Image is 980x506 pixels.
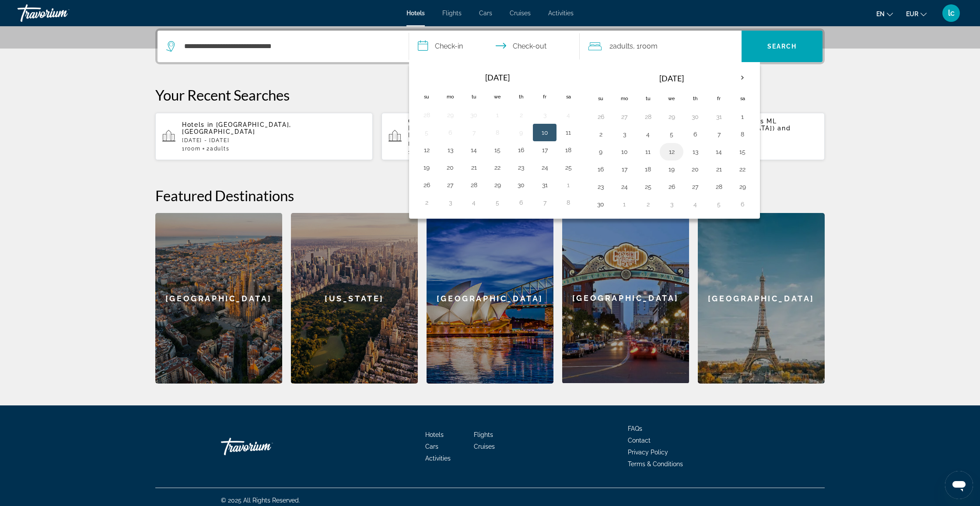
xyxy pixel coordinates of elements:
[291,213,418,384] a: New York[US_STATE]
[467,179,481,191] button: Day 28
[490,179,504,191] button: Day 29
[641,128,655,140] button: Day 4
[443,144,457,156] button: Day 13
[210,146,229,152] span: Adults
[17,2,105,24] a: Travorium
[420,179,434,191] button: Day 26
[594,146,608,158] button: Day 9
[538,144,552,156] button: Day 17
[490,161,504,174] button: Day 22
[742,31,822,62] button: Search
[155,187,825,204] h2: Featured Destinations
[420,196,434,209] button: Day 2
[688,181,702,193] button: Day 27
[641,181,655,193] button: Day 25
[628,449,668,456] span: Privacy Policy
[641,198,655,210] button: Day 2
[712,128,726,140] button: Day 7
[594,198,608,210] button: Day 30
[628,425,642,432] span: FAQs
[155,213,282,384] div: [GEOGRAPHIC_DATA]
[735,146,749,158] button: Day 15
[490,109,504,121] button: Day 1
[514,126,528,139] button: Day 9
[514,161,528,174] button: Day 23
[594,128,608,140] button: Day 2
[490,144,504,156] button: Day 15
[155,112,373,161] button: Hotels in [GEOGRAPHIC_DATA], [GEOGRAPHIC_DATA][DATE] - [DATE]1Room2Adults
[514,196,528,209] button: Day 6
[698,213,825,384] div: [GEOGRAPHIC_DATA]
[420,144,434,156] button: Day 12
[443,126,457,139] button: Day 6
[467,161,481,174] button: Day 21
[538,126,552,139] button: Day 10
[510,10,531,17] a: Cruises
[641,163,655,175] button: Day 18
[427,213,553,384] div: [GEOGRAPHIC_DATA]
[945,471,973,499] iframe: Bouton de lancement de la fenêtre de messagerie
[425,455,451,462] a: Activities
[420,126,434,139] button: Day 5
[408,118,581,132] span: Cape Sienna Phuket Gourmet Hotel & Villas SHA Extra Plus ([GEOGRAPHIC_DATA], TH)
[381,112,599,161] button: Cape Sienna Phuket Gourmet Hotel & Villas SHA Extra Plus ([GEOGRAPHIC_DATA], TH) and Nearby Hotel...
[438,68,556,87] th: [DATE]
[767,43,797,50] span: Search
[688,146,702,158] button: Day 13
[538,109,552,121] button: Day 3
[490,196,504,209] button: Day 5
[443,109,457,121] button: Day 29
[182,137,366,143] p: [DATE] - [DATE]
[514,179,528,191] button: Day 30
[948,9,955,17] span: lc
[665,128,679,140] button: Day 5
[425,431,444,438] a: Hotels
[617,128,631,140] button: Day 3
[628,461,683,468] a: Terms & Conditions
[665,181,679,193] button: Day 26
[580,31,742,62] button: Travelers: 2 adults, 0 children
[561,179,575,191] button: Day 1
[183,40,395,53] input: Search hotel destination
[688,198,702,210] button: Day 4
[443,196,457,209] button: Day 3
[467,196,481,209] button: Day 4
[561,109,575,121] button: Day 4
[688,163,702,175] button: Day 20
[594,181,608,193] button: Day 23
[479,10,492,17] span: Cars
[548,10,574,17] a: Activities
[594,163,608,175] button: Day 16
[157,31,822,62] div: Search widget
[876,7,893,20] button: Change language
[291,213,418,384] div: [US_STATE]
[906,10,918,17] span: EUR
[617,111,631,123] button: Day 27
[735,111,749,123] button: Day 1
[735,128,749,140] button: Day 8
[561,161,575,174] button: Day 25
[408,149,427,155] span: 1
[609,40,633,52] span: 2
[735,163,749,175] button: Day 22
[415,68,580,211] table: Left calendar grid
[640,42,658,50] span: Room
[628,437,651,444] span: Contact
[735,181,749,193] button: Day 29
[514,109,528,121] button: Day 2
[442,10,462,17] span: Flights
[562,213,689,383] div: [GEOGRAPHIC_DATA]
[443,179,457,191] button: Day 27
[420,109,434,121] button: Day 28
[155,86,825,104] p: Your Recent Searches
[538,179,552,191] button: Day 31
[185,146,201,152] span: Room
[425,443,438,450] a: Cars
[182,146,200,152] span: 1
[561,196,575,209] button: Day 8
[467,126,481,139] button: Day 7
[633,40,658,52] span: , 1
